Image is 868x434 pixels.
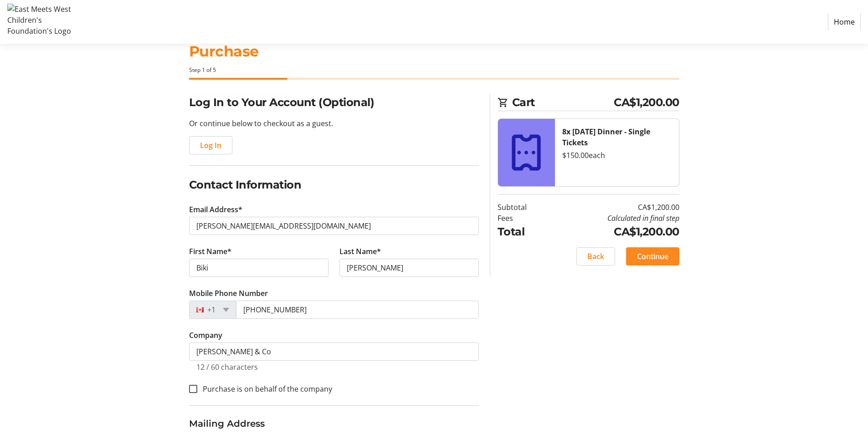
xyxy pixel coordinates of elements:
label: Last Name* [339,246,381,257]
span: Log In [200,140,221,151]
button: Log In [189,136,232,154]
p: Or continue below to checkout as a guest. [189,118,479,129]
span: CA$1,200.00 [614,94,679,111]
label: First Name* [189,246,231,257]
div: Step 1 of 5 [189,66,679,74]
a: Home [828,13,861,31]
label: Purchase is on behalf of the company [197,383,332,394]
h2: Log In to Your Account (Optional) [189,94,479,111]
h3: Mailing Address [189,417,479,430]
h1: Purchase [189,41,679,62]
input: (506) 234-5678 [236,301,479,319]
div: $150.00 each [562,150,672,161]
label: Company [189,330,222,341]
button: Back [576,247,615,266]
span: Back [587,251,604,262]
td: Calculated in final step [550,213,679,224]
span: Continue [637,251,668,262]
span: Cart [512,94,614,111]
td: CA$1,200.00 [550,224,679,240]
td: Fees [498,213,550,224]
label: Email Address* [189,204,242,215]
td: Subtotal [498,202,550,213]
tr-character-limit: 12 / 60 characters [196,362,258,372]
img: East Meets West Children's Foundation's Logo [7,4,72,40]
button: Continue [626,247,679,266]
label: Mobile Phone Number [189,288,268,299]
h2: Contact Information [189,177,479,193]
strong: 8x [DATE] Dinner - Single Tickets [562,127,650,148]
td: Total [498,224,550,240]
td: CA$1,200.00 [550,202,679,213]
